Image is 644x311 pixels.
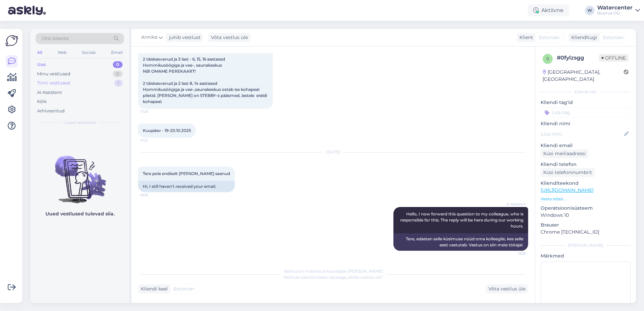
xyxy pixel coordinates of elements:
p: Klienditeekond [541,180,631,187]
div: Aktiivne [528,4,569,16]
div: 0 [113,71,123,77]
div: Küsi telefoninumbrit [541,168,595,177]
div: juhib vestlust [166,34,201,41]
div: Web [56,48,68,57]
div: Võta vestlus üle [208,33,251,42]
div: Watercenter [597,5,633,10]
span: Offline [599,54,629,62]
div: All [36,48,43,57]
span: Estonian [173,285,194,292]
div: Küsi meiliaadressi [541,149,588,158]
a: WatercenterNoorus OÜ [597,5,640,16]
div: Tere, edastan selle küsimuse nüüd oma kolleegile, kes selle eest vastutab. Vastus on siin meie tö... [393,233,528,251]
div: Noorus OÜ [597,10,633,16]
div: AI Assistent [37,89,62,96]
p: Kliendi email [541,142,631,149]
div: Socials [80,48,97,57]
span: Uued vestlused [64,119,96,126]
span: Estonian [603,34,623,41]
div: Arhiveeritud [37,108,65,114]
p: Kliendi telefon [541,161,631,168]
span: Otsi kliente [42,35,69,42]
div: W [585,6,594,15]
img: Askly Logo [5,34,18,47]
div: 0 [113,61,123,68]
p: Kliendi tag'id [541,99,631,106]
p: Operatsioonisüsteem [541,205,631,212]
span: Hello, I now forward this question to my colleague, who is responsible for this. The reply will b... [400,211,524,229]
input: Lisa nimi [541,130,623,138]
span: AI Assistent [501,202,526,207]
i: „Võtke vestlus üle” [346,275,383,280]
div: [PERSON_NAME] [541,242,631,248]
div: Uus [37,61,46,68]
p: Uued vestlused tulevad siia. [45,210,115,217]
div: Minu vestlused [37,71,70,77]
div: Klient [517,34,533,41]
p: Märkmed [541,252,631,260]
p: Brauser [541,221,631,229]
p: Windows 10 [541,212,631,219]
div: Email [110,48,124,57]
span: Vestluse ülevõtmiseks vajutage [283,275,383,280]
div: [GEOGRAPHIC_DATA], [GEOGRAPHIC_DATA] [543,69,624,83]
div: Kliendi info [541,89,631,95]
span: 17:25 [140,109,165,114]
span: Annika [141,34,157,41]
div: 1 [114,80,123,87]
div: Hi, I still haven't received your email. [138,181,235,192]
span: Vestlus on määratud kasutajale [PERSON_NAME] [284,269,383,274]
div: Kõik [37,98,47,105]
span: 17:27 [140,138,165,143]
p: Chrome [TECHNICAL_ID] [541,229,631,236]
div: Võta vestlus üle [486,284,528,293]
span: 18:35 [140,193,165,198]
p: Kliendi nimi [541,120,631,127]
span: Estonian [539,34,559,41]
p: Vaata edasi ... [541,196,631,202]
div: [DATE] [138,149,528,155]
div: Tiimi vestlused [37,80,70,87]
div: Klienditugi [569,34,597,41]
div: Kliendi keel [138,285,168,292]
span: 0 [546,56,549,61]
span: Tere pole endiselt [PERSON_NAME] saanud [143,171,230,176]
input: Lisa tag [541,107,631,117]
a: [URL][DOMAIN_NAME] [541,187,593,193]
div: # 0fylzsgg [557,54,599,62]
img: No chats [30,144,129,204]
span: 18:35 [501,251,526,256]
span: Kuupäev - 19-20.10.2025 [143,128,191,133]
